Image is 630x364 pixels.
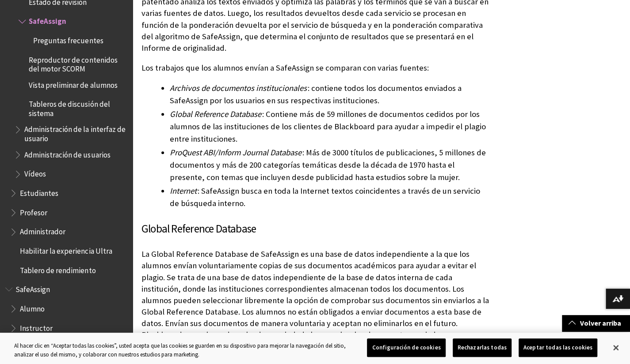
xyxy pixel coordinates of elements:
[24,122,126,143] span: Administración de la interfaz de usuario
[141,62,490,74] p: Los trabajos que los alumnos envían a SafeAssign se comparan con varias fuentes:
[29,14,66,26] span: SafeAssign
[170,109,261,119] span: Global Reference Database
[606,338,626,357] button: Cerrar
[170,108,490,145] li: : Contiene más de 59 millones de documentos cedidos por los alumnos de las instituciones de los c...
[29,97,126,118] span: Tableros de discusión del sistema
[141,221,490,237] h3: Global Reference Database
[20,186,58,198] span: Estudiantes
[453,338,512,357] button: Rechazarlas todas
[33,33,103,45] span: Preguntas frecuentes
[24,147,110,159] span: Administración de usuarios
[29,78,117,90] span: Vista preliminar de alumnos
[367,338,445,357] button: Configuración de cookies
[20,321,53,333] span: Instructor
[20,225,65,236] span: Administrador
[20,244,112,255] span: Habilitar la experiencia Ultra
[170,186,197,196] span: Internet
[170,147,302,158] span: ProQuest ABI/Inform Journal Database
[170,82,490,107] li: : contiene todos los documentos enviados a SafeAssign por los usuarios en sus respectivas institu...
[29,53,126,73] span: Reproductor de contenidos del motor SCORM
[170,185,490,210] li: : SafeAssign busca en toda la Internet textos coincidentes a través de un servicio de búsqueda in...
[14,341,347,359] div: Al hacer clic en “Aceptar todas las cookies”, usted acepta que las cookies se guarden en su dispo...
[519,338,597,357] button: Aceptar todas las cookies
[141,248,490,341] p: La Global Reference Database de SafeAssign es una base de datos independiente a la que los alumno...
[24,167,46,179] span: Vídeos
[5,282,127,355] nav: Book outline for Blackboard SafeAssign
[170,83,307,93] span: Archivos de documentos institucionales
[562,315,630,331] a: Volver arriba
[20,301,45,313] span: Alumno
[170,146,490,184] li: : Más de 3000 títulos de publicaciones, 5 millones de documentos y más de 200 categorías temática...
[20,263,95,275] span: Tablero de rendimiento
[15,282,50,294] span: SafeAssign
[20,205,47,217] span: Profesor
